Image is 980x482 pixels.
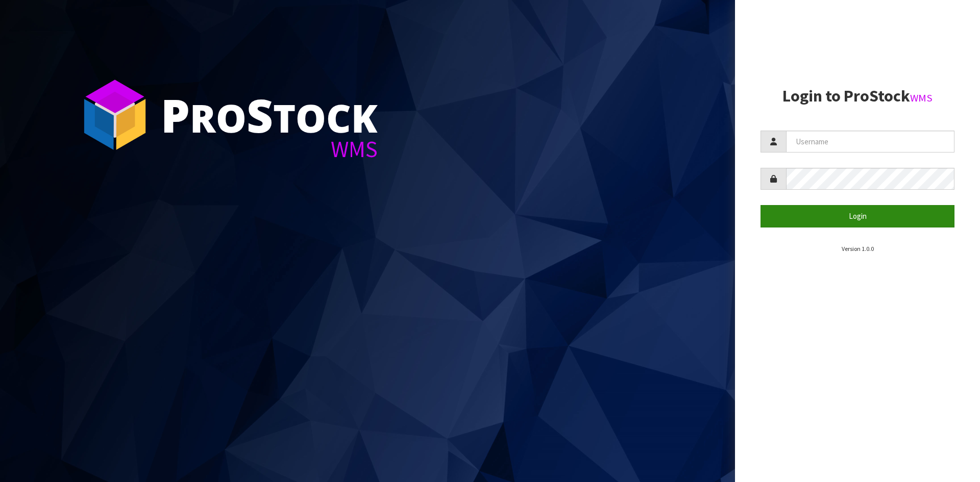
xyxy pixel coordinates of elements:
[761,205,954,227] button: Login
[161,84,190,146] span: P
[842,245,874,252] small: Version 1.0.0
[161,92,378,138] div: ro tock
[77,77,153,153] img: ProStock Cube
[247,84,273,146] span: S
[761,87,954,105] h2: Login to ProStock
[786,131,954,153] input: Username
[161,138,378,161] div: WMS
[910,91,933,105] small: WMS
